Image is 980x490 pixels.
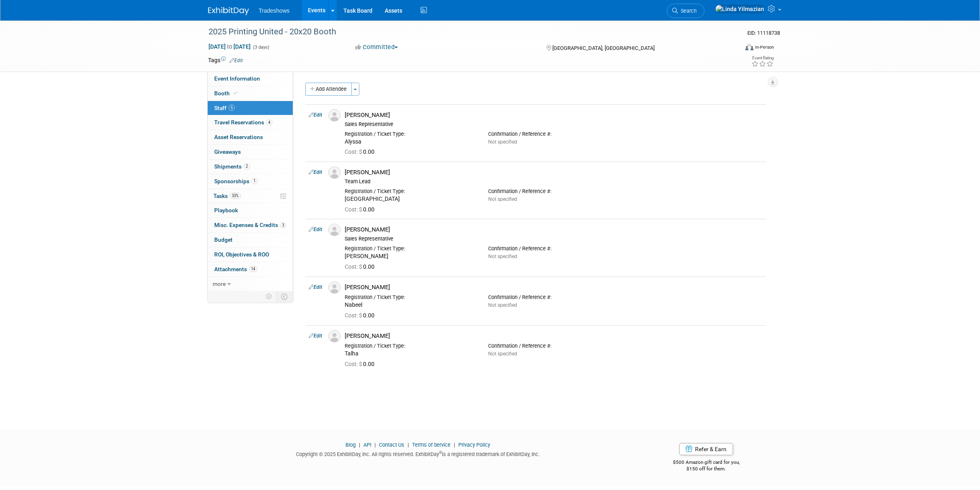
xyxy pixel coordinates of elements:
[458,442,490,448] a: Privacy Policy
[372,442,378,448] span: |
[412,442,451,448] a: Terms of Service
[214,119,272,126] span: Travel Reservations
[745,44,754,50] img: Format-Inperson.png
[439,450,442,455] sup: ®
[208,130,293,144] a: Asset Reservations
[233,91,238,95] i: Booth reservation complete
[345,332,763,340] div: [PERSON_NAME]
[276,291,293,302] td: Toggle Event Tabs
[214,90,239,97] span: Booth
[345,294,476,301] div: Registration / Ticket Type:
[328,224,341,236] img: Associate-Profile-5.png
[488,245,619,252] div: Confirmation / Reference #:
[214,75,260,82] span: Event Information
[328,330,341,342] img: Associate-Profile-5.png
[715,4,765,13] img: Linda Yilmazian
[345,350,476,357] div: Talha
[214,134,263,140] span: Asset Reservations
[208,174,293,189] a: Sponsorships1
[352,43,401,52] button: Committed
[214,266,257,272] span: Attachments
[208,7,249,15] img: ExhibitDay
[309,227,322,232] a: Edit
[552,45,655,51] span: [GEOGRAPHIC_DATA], [GEOGRAPHIC_DATA]
[345,206,378,213] span: 0.00
[345,263,363,270] span: Cost: $
[280,222,286,228] span: 3
[488,139,517,145] span: Not specified
[345,263,378,270] span: 0.00
[214,148,241,155] span: Giveaways
[214,251,269,258] span: ROI, Objectives & ROO
[226,43,233,50] span: to
[345,206,363,213] span: Cost: $
[214,236,233,243] span: Budget
[345,361,378,367] span: 0.00
[679,443,733,455] a: Refer & Earn
[230,193,241,199] span: 33%
[488,131,619,137] div: Confirmation / Reference #:
[208,218,293,232] a: Misc. Expenses & Credits3
[667,4,704,18] a: Search
[345,226,763,234] div: [PERSON_NAME]
[213,281,226,287] span: more
[309,284,322,290] a: Edit
[208,277,293,291] a: more
[345,283,763,291] div: [PERSON_NAME]
[328,166,341,179] img: Associate-Profile-5.png
[345,301,476,309] div: Nabeel
[488,188,619,195] div: Confirmation / Reference #:
[208,115,293,130] a: Travel Reservations4
[345,131,476,137] div: Registration / Ticket Type:
[363,442,371,448] a: API
[213,193,241,199] span: Tasks
[259,7,290,14] span: Tradeshows
[214,222,286,228] span: Misc. Expenses & Credits
[345,253,476,260] div: [PERSON_NAME]
[214,178,258,184] span: Sponsorships
[208,101,293,115] a: Staff5
[208,86,293,101] a: Booth
[488,351,517,357] span: Not specified
[345,148,363,155] span: Cost: $
[345,188,476,195] div: Registration / Ticket Type:
[345,442,356,448] a: Blog
[208,160,293,174] a: Shipments2
[309,169,322,175] a: Edit
[345,312,378,319] span: 0.00
[640,465,772,472] div: $150 off for them.
[345,245,476,252] div: Registration / Ticket Type:
[208,233,293,247] a: Budget
[249,266,257,272] span: 14
[208,247,293,262] a: ROI, Objectives & ROO
[345,343,476,349] div: Registration / Ticket Type:
[229,105,235,111] span: 5
[252,45,269,50] span: (3 days)
[328,109,341,121] img: Associate-Profile-5.png
[452,442,457,448] span: |
[488,196,517,202] span: Not specified
[208,203,293,218] a: Playbook
[208,56,243,64] td: Tags
[379,442,404,448] a: Contact Us
[328,281,341,294] img: Associate-Profile-5.png
[208,262,293,276] a: Attachments14
[309,112,322,118] a: Edit
[345,111,763,119] div: [PERSON_NAME]
[229,58,243,63] a: Edit
[690,43,774,55] div: Event Format
[357,442,362,448] span: |
[488,343,619,349] div: Confirmation / Reference #:
[755,44,774,50] div: In-Person
[262,291,276,302] td: Personalize Event Tab Strip
[266,119,272,126] span: 4
[244,163,250,169] span: 2
[345,196,476,203] div: [GEOGRAPHIC_DATA]
[208,189,293,203] a: Tasks33%
[345,178,763,185] div: Team Lead
[208,449,628,458] div: Copyright © 2025 ExhibitDay, Inc. All rights reserved. ExhibitDay is a registered trademark of Ex...
[208,43,251,50] span: [DATE] [DATE]
[640,454,772,472] div: $500 Amazon gift card for you,
[206,25,726,39] div: 2025 Printing United - 20x20 Booth
[678,8,697,14] span: Search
